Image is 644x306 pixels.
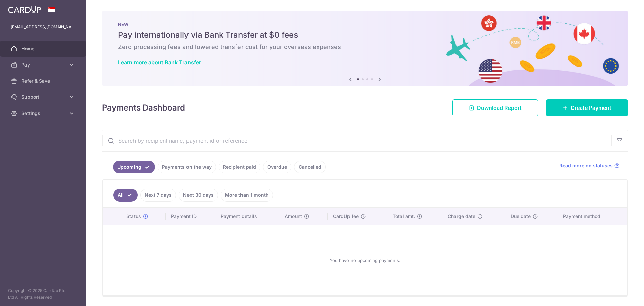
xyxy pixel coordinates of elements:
span: Total amt. [393,213,415,220]
a: Next 7 days [140,189,176,202]
h5: Pay internationally via Bank Transfer at $0 fees [118,30,612,40]
a: Read more on statuses [559,162,620,169]
span: Amount [285,213,302,220]
a: Download Report [452,99,538,116]
span: Status [126,213,141,220]
h6: Zero processing fees and lowered transfer cost for your overseas expenses [118,43,612,51]
span: Read more on statuses [559,162,613,169]
span: Download Report [477,104,522,112]
a: All [113,189,138,202]
a: Cancelled [294,161,326,173]
span: Settings [21,110,66,117]
a: Create Payment [546,99,628,116]
a: Overdue [263,161,291,173]
a: Payments on the way [158,161,216,173]
a: Recipient paid [219,161,260,173]
span: Due date [511,213,531,220]
span: Create Payment [571,104,611,112]
img: Bank transfer banner [102,11,628,86]
th: Payment method [557,208,627,225]
span: Home [21,45,66,52]
div: You have no upcoming payments. [111,231,619,290]
span: Support [21,94,66,100]
span: Charge date [448,213,475,220]
span: Refer & Save [21,78,66,84]
a: Upcoming [113,161,155,173]
h4: Payments Dashboard [102,102,185,114]
span: CardUp fee [333,213,359,220]
input: Search by recipient name, payment id or reference [102,130,611,151]
a: Next 30 days [179,189,218,202]
p: [EMAIL_ADDRESS][DOMAIN_NAME] [11,24,75,30]
a: More than 1 month [221,189,273,202]
span: Pay [21,61,66,68]
th: Payment details [215,208,280,225]
img: CardUp [8,5,41,13]
a: Learn more about Bank Transfer [118,59,201,66]
th: Payment ID [166,208,215,225]
iframe: Opens a widget where you can find more information [599,286,637,303]
p: NEW [118,21,612,27]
